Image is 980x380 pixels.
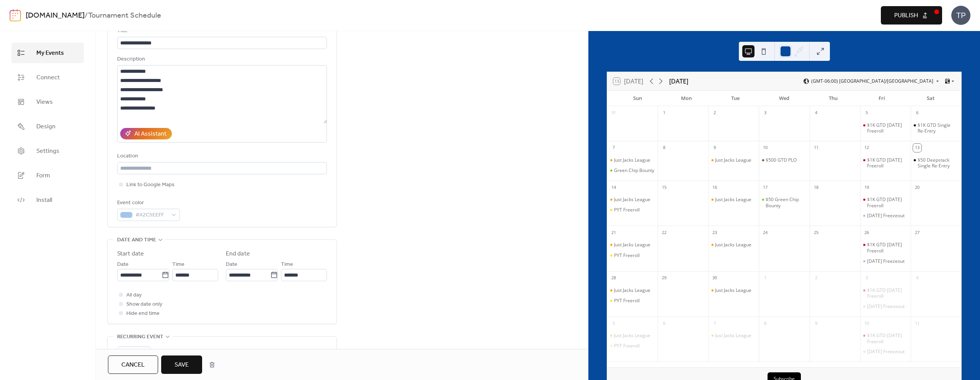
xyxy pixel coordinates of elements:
span: Recurring event [117,332,163,342]
div: 9 [710,144,719,152]
a: Install [11,190,84,210]
b: Tournament Schedule [88,8,161,23]
span: Hide end time [126,309,160,318]
div: Event color [117,198,178,208]
div: Thu [808,91,857,106]
div: $1K GTD [DATE] Freeroll [867,122,908,134]
button: Cancel [108,355,158,374]
div: 6 [913,109,921,117]
div: $1K GTD Single Re-Entry [918,122,958,134]
div: Start date [117,249,144,259]
span: (GMT-06:00) [GEOGRAPHIC_DATA]/[GEOGRAPHIC_DATA] [811,79,933,84]
div: 31 [609,109,618,117]
div: Just Jacks League [715,242,751,248]
div: Just Jacks League [614,242,650,248]
button: Publish [881,6,942,25]
span: My Events [36,49,64,58]
div: 3 [862,274,871,282]
span: Date [226,260,237,269]
a: Settings [11,141,84,161]
div: Description [117,55,325,64]
div: $1K GTD Friday Freeroll [860,122,911,134]
div: Monday Freezeout [860,303,911,310]
div: $50 Green Chip Bounty [759,197,809,208]
div: 3 [761,109,769,117]
div: 13 [913,144,921,152]
div: Just Jacks League [715,287,751,293]
div: PYT Freeroll [607,252,658,259]
div: Just Jacks League [607,242,658,248]
div: AI Assistant [134,129,167,139]
div: 10 [862,319,871,328]
div: Wed [760,91,809,106]
span: Settings [36,147,59,156]
div: 10 [761,144,769,152]
div: $50 Deepstack Single Re-Entry [918,157,958,169]
div: 4 [913,274,921,282]
span: Link to Google Maps [126,180,175,190]
div: 23 [710,228,719,237]
a: Design [11,116,84,137]
a: My Events [11,43,84,63]
div: 11 [812,144,820,152]
div: Monday Freezeout [860,349,911,355]
div: $1K GTD Friday Freeroll [860,242,911,254]
div: Green Chip Bounty [614,167,654,174]
div: Just Jacks League [607,332,658,339]
div: 28 [609,274,618,282]
div: $1K GTD Friday Freeroll [860,197,911,208]
div: $50 Deepstack Single Re-Entry [911,157,961,169]
div: Just Jacks League [614,287,650,293]
div: [DATE] [669,77,688,86]
div: Fri [857,91,906,106]
div: $1K GTD [DATE] Freeroll [867,242,908,254]
div: 8 [761,319,769,328]
a: Views [11,92,84,112]
div: TP [951,6,970,25]
div: Just Jacks League [715,197,751,203]
span: Views [36,98,53,107]
div: PYT Freeroll [614,252,640,259]
div: 19 [862,183,871,192]
div: 17 [761,183,769,192]
div: $500 GTD PLO [766,157,797,163]
div: $500 GTD PLO [759,157,809,163]
span: #A2C5EEFF [136,211,168,220]
div: 27 [913,228,921,237]
div: Just Jacks League [715,332,751,339]
div: 26 [862,228,871,237]
a: Form [11,165,84,186]
div: [DATE] Freezeout [867,303,905,310]
a: [DOMAIN_NAME] [26,8,85,23]
div: Just Jacks League [607,287,658,293]
div: 15 [660,183,668,192]
div: PYT Freeroll [614,207,640,213]
div: Mon [662,91,711,106]
div: 5 [862,109,871,117]
button: AI Assistant [120,128,172,139]
span: Date and time [117,236,156,245]
div: Location [117,152,325,161]
span: Publish [894,11,918,20]
span: Form [36,171,50,180]
div: Monday Freezeout [860,213,911,219]
div: [DATE] Freezeout [867,213,905,219]
a: Connect [11,67,84,88]
div: 30 [710,274,719,282]
div: Just Jacks League [708,242,759,248]
div: PYT Freeroll [607,298,658,304]
span: Time [281,260,293,269]
div: 14 [609,183,618,192]
div: Just Jacks League [614,157,650,163]
span: Time [172,260,185,269]
div: 4 [812,109,820,117]
div: [DATE] Freezeout [867,258,905,264]
span: Show date only [126,300,162,309]
div: 25 [812,228,820,237]
div: 7 [609,144,618,152]
div: $1K GTD [DATE] Freeroll [867,157,908,169]
div: Title [117,26,325,36]
div: 2 [710,109,719,117]
div: 16 [710,183,719,192]
div: Just Jacks League [614,197,650,203]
